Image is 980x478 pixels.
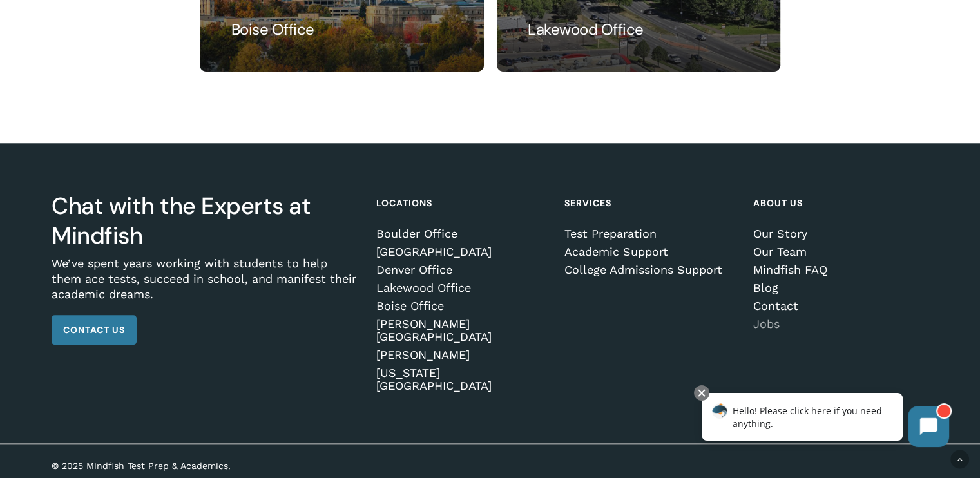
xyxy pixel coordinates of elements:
a: Our Story [753,227,924,240]
h4: About Us [753,191,924,215]
a: [PERSON_NAME] [376,349,547,361]
h4: Locations [376,191,547,215]
a: [US_STATE][GEOGRAPHIC_DATA] [376,367,547,392]
a: Test Preparation [564,227,735,240]
h4: Services [564,191,735,215]
a: Lakewood Office [376,282,547,294]
h3: Chat with the Experts at Mindfish [52,191,358,251]
p: We’ve spent years working with students to help them ace tests, succeed in school, and manifest t... [52,256,358,315]
a: Contact [753,300,924,312]
a: Academic Support [564,245,735,258]
a: Jobs [753,318,924,330]
a: College Admissions Support [564,263,735,276]
a: Blog [753,282,924,294]
p: © 2025 Mindfish Test Prep & Academics. [52,459,407,473]
span: Contact Us [63,323,125,336]
a: Our Team [753,245,924,258]
a: [PERSON_NAME][GEOGRAPHIC_DATA] [376,318,547,343]
a: Contact Us [52,315,137,345]
a: [GEOGRAPHIC_DATA] [376,245,547,258]
a: Boulder Office [376,227,547,240]
iframe: Chatbot [688,383,962,460]
a: Mindfish FAQ [753,263,924,276]
a: Boise Office [376,300,547,312]
a: Denver Office [376,263,547,276]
